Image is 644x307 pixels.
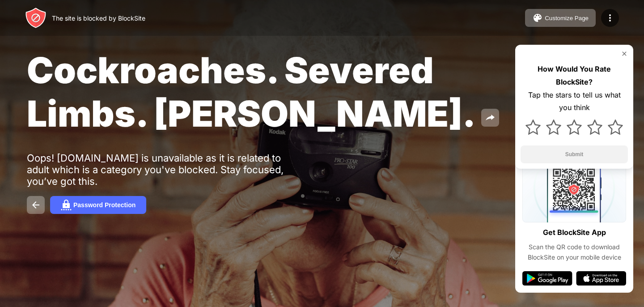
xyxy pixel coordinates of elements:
[25,7,47,29] img: header-logo.svg
[521,63,628,89] div: How Would You Rate BlockSite?
[545,15,589,21] div: Customize Page
[525,9,596,27] button: Customize Page
[27,48,476,135] span: Cockroaches. Severed Limbs. [PERSON_NAME].
[61,200,72,210] img: password.svg
[521,89,628,115] div: Tap the stars to tell us what you think
[567,119,582,135] img: star.svg
[522,271,572,286] img: google-play.svg
[30,200,41,210] img: back.svg
[605,13,615,23] img: menu-icon.svg
[621,50,628,57] img: rate-us-close.svg
[52,14,145,22] div: The site is blocked by BlockSite
[73,201,136,209] div: Password Protection
[546,119,561,135] img: star.svg
[525,119,541,135] img: star.svg
[608,119,623,135] img: star.svg
[576,271,626,286] img: app-store.svg
[532,13,543,23] img: pallet.svg
[485,112,496,123] img: share.svg
[521,145,628,163] button: Submit
[27,152,303,187] div: Oops! [DOMAIN_NAME] is unavailable as it is related to adult which is a category you've blocked. ...
[587,119,602,135] img: star.svg
[50,196,146,214] button: Password Protection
